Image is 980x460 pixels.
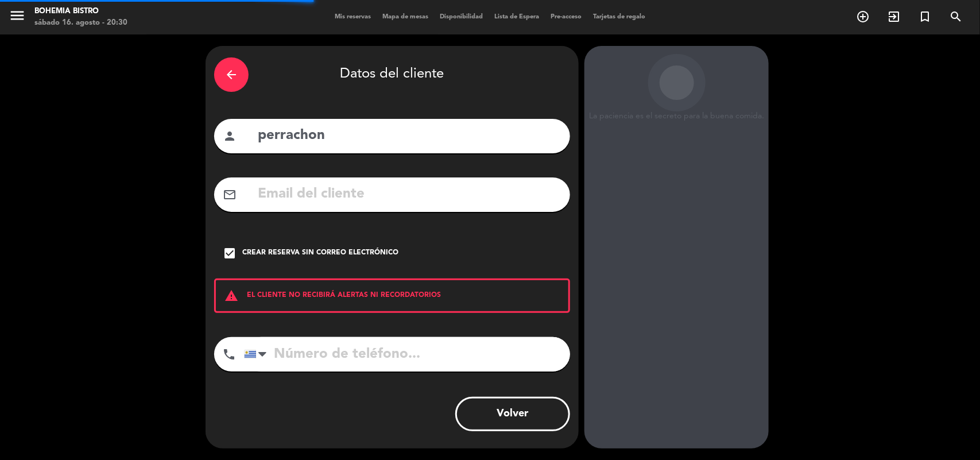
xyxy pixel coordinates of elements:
[584,111,769,121] div: La paciencia es el secreto para la buena comida.
[222,347,236,361] i: phone
[244,337,570,372] input: Número de teléfono...
[257,124,561,148] input: Nombre del cliente
[949,10,963,24] i: search
[224,68,238,82] i: arrow_back
[214,279,570,313] div: EL CLIENTE NO RECIBIRÁ ALERTAS NI RECORDATORIOS
[223,246,237,260] i: check_box
[214,55,570,95] div: Datos del cliente
[455,397,570,431] button: Volver
[242,248,398,259] div: Crear reserva sin correo electrónico
[9,7,26,28] button: menu
[223,129,237,143] i: person
[223,188,237,202] i: mail_outline
[34,17,127,29] div: sábado 16. agosto - 20:30
[377,14,434,20] span: Mapa de mesas
[918,10,932,24] i: turned_in_not
[887,10,901,24] i: exit_to_app
[245,338,271,371] div: Uruguay: +598
[257,183,561,206] input: Email del cliente
[434,14,489,20] span: Disponibilidad
[9,7,26,24] i: menu
[489,14,545,20] span: Lista de Espera
[34,6,127,17] div: Bohemia Bistro
[545,14,587,20] span: Pre-acceso
[587,14,651,20] span: Tarjetas de regalo
[216,289,247,303] i: warning
[856,10,870,24] i: add_circle_outline
[329,14,377,20] span: Mis reservas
